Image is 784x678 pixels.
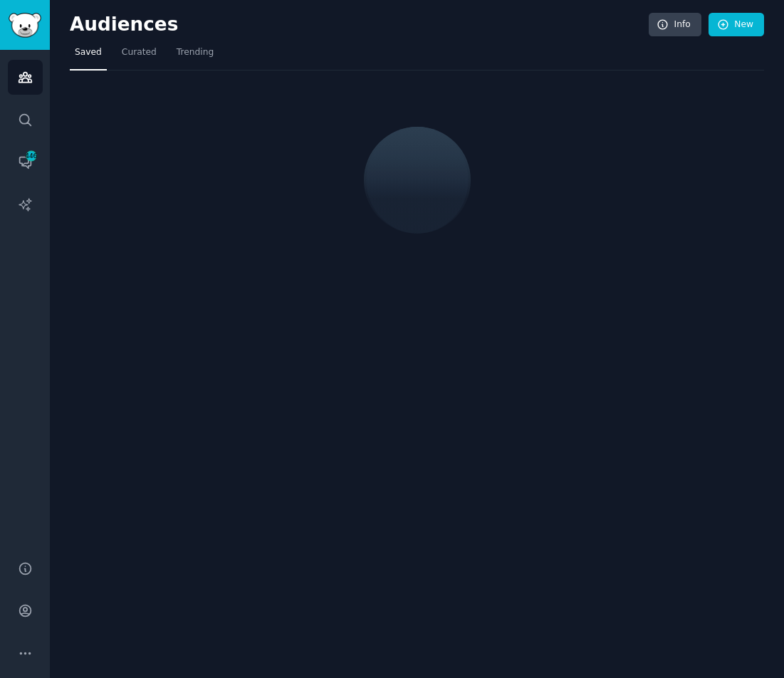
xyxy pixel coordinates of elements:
a: Trending [172,41,219,71]
span: Curated [122,46,157,59]
a: Saved [70,41,107,71]
span: Saved [75,46,102,59]
h2: Audiences [70,14,649,36]
span: Trending [177,46,214,59]
a: Info [649,13,701,37]
a: Curated [117,41,162,71]
a: 446 [8,145,43,179]
span: 446 [25,151,38,161]
img: GummySearch logo [9,13,41,38]
a: New [709,13,764,37]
